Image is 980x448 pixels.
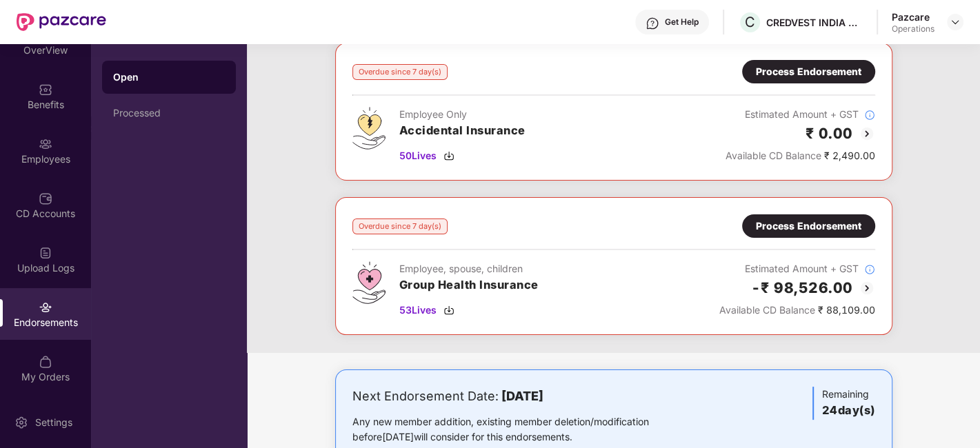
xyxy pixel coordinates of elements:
span: Available CD Balance [719,304,815,316]
div: Overdue since 7 day(s) [352,218,448,234]
h2: -₹ 98,526.00 [751,276,853,299]
span: 53 Lives [399,303,437,318]
img: svg+xml;base64,PHN2ZyB4bWxucz0iaHR0cDovL3d3dy53My5vcmcvMjAwMC9zdmciIHdpZHRoPSI0Ny43MTQiIGhlaWdodD... [352,261,386,304]
img: svg+xml;base64,PHN2ZyBpZD0iSW5mb18tXzMyeDMyIiBkYXRhLW5hbWU9IkluZm8gLSAzMngzMiIgeG1sbnM9Imh0dHA6Ly... [864,110,875,121]
img: svg+xml;base64,PHN2ZyBpZD0iTXlfT3JkZXJzIiBkYXRhLW5hbWU9Ik15IE9yZGVycyIgeG1sbnM9Imh0dHA6Ly93d3cudz... [39,355,52,369]
h3: Group Health Insurance [399,276,539,294]
div: Remaining [812,387,875,420]
img: svg+xml;base64,PHN2ZyBpZD0iRW5kb3JzZW1lbnRzIiB4bWxucz0iaHR0cDovL3d3dy53My5vcmcvMjAwMC9zdmciIHdpZH... [39,301,52,314]
div: Process Endorsement [756,64,861,79]
img: svg+xml;base64,PHN2ZyBpZD0iQmFjay0yMHgyMCIgeG1sbnM9Imh0dHA6Ly93d3cudzMub3JnLzIwMDAvc3ZnIiB3aWR0aD... [859,125,875,142]
img: svg+xml;base64,PHN2ZyBpZD0iQ0RfQWNjb3VudHMiIGRhdGEtbmFtZT0iQ0QgQWNjb3VudHMiIHhtbG5zPSJodHRwOi8vd3... [39,192,52,205]
img: svg+xml;base64,PHN2ZyBpZD0iU2V0dGluZy0yMHgyMCIgeG1sbnM9Imh0dHA6Ly93d3cudzMub3JnLzIwMDAvc3ZnIiB3aW... [14,416,28,429]
div: Get Help [665,17,699,28]
img: svg+xml;base64,PHN2ZyBpZD0iSW5mb18tXzMyeDMyIiBkYXRhLW5hbWU9IkluZm8gLSAzMngzMiIgeG1sbnM9Imh0dHA6Ly... [864,264,875,275]
div: Settings [31,416,77,429]
img: svg+xml;base64,PHN2ZyBpZD0iQmFjay0yMHgyMCIgeG1sbnM9Imh0dHA6Ly93d3cudzMub3JnLzIwMDAvc3ZnIiB3aWR0aD... [859,280,875,296]
img: svg+xml;base64,PHN2ZyBpZD0iSGVscC0zMngzMiIgeG1sbnM9Imh0dHA6Ly93d3cudzMub3JnLzIwMDAvc3ZnIiB3aWR0aD... [646,17,659,30]
img: svg+xml;base64,PHN2ZyBpZD0iRHJvcGRvd24tMzJ4MzIiIHhtbG5zPSJodHRwOi8vd3d3LnczLm9yZy8yMDAwL3N2ZyIgd2... [950,17,961,28]
span: Available CD Balance [726,150,821,161]
div: CREDVEST INDIA PRIVATE LIMITED [766,16,863,29]
div: Employee, spouse, children [399,261,539,276]
img: svg+xml;base64,PHN2ZyBpZD0iVXBsb2FkX0xvZ3MiIGRhdGEtbmFtZT0iVXBsb2FkIExvZ3MiIHhtbG5zPSJodHRwOi8vd3... [39,246,52,260]
div: Pazcare [892,10,934,23]
div: Processed [113,108,225,119]
b: [DATE] [501,389,543,403]
h2: ₹ 0.00 [806,122,853,145]
img: svg+xml;base64,PHN2ZyBpZD0iRG93bmxvYWQtMzJ4MzIiIHhtbG5zPSJodHRwOi8vd3d3LnczLm9yZy8yMDAwL3N2ZyIgd2... [443,305,454,316]
div: Next Endorsement Date: [352,387,692,406]
div: Estimated Amount + GST [719,261,875,276]
div: Any new member addition, existing member deletion/modification before [DATE] will consider for th... [352,414,692,445]
span: C [745,14,755,30]
img: New Pazcare Logo [17,13,106,31]
img: svg+xml;base64,PHN2ZyBpZD0iRW1wbG95ZWVzIiB4bWxucz0iaHR0cDovL3d3dy53My5vcmcvMjAwMC9zdmciIHdpZHRoPS... [39,137,52,151]
img: svg+xml;base64,PHN2ZyBpZD0iQmVuZWZpdHMiIHhtbG5zPSJodHRwOi8vd3d3LnczLm9yZy8yMDAwL3N2ZyIgd2lkdGg9Ij... [39,83,52,96]
div: Employee Only [399,107,526,122]
h3: Accidental Insurance [399,122,526,140]
div: Overdue since 7 day(s) [352,64,448,80]
span: 50 Lives [399,148,437,163]
div: Process Endorsement [756,218,861,234]
img: svg+xml;base64,PHN2ZyB4bWxucz0iaHR0cDovL3d3dy53My5vcmcvMjAwMC9zdmciIHdpZHRoPSI0OS4zMjEiIGhlaWdodD... [352,107,386,150]
h3: 24 day(s) [822,402,875,420]
div: Open [113,70,225,84]
div: Estimated Amount + GST [726,107,875,122]
div: Operations [892,23,934,34]
img: svg+xml;base64,PHN2ZyBpZD0iRG93bmxvYWQtMzJ4MzIiIHhtbG5zPSJodHRwOi8vd3d3LnczLm9yZy8yMDAwL3N2ZyIgd2... [443,150,454,161]
div: ₹ 88,109.00 [719,303,875,318]
div: ₹ 2,490.00 [726,148,875,163]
